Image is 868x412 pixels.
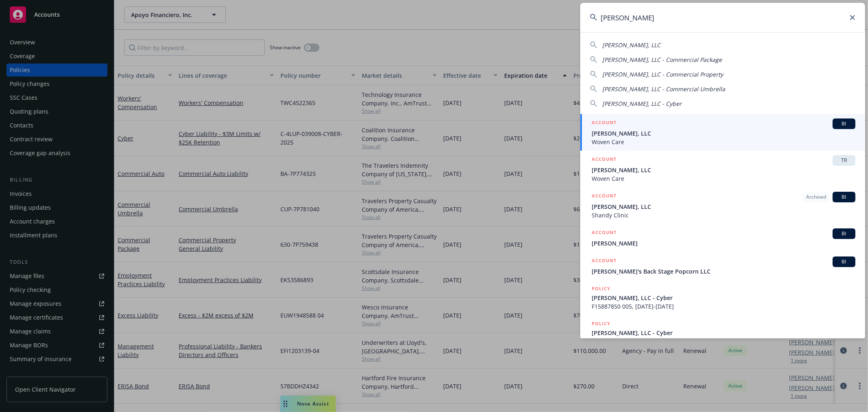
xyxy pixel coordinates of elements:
[602,100,682,107] span: [PERSON_NAME], LLC - Cyber
[592,285,610,293] h5: POLICY
[602,56,722,64] span: [PERSON_NAME], LLC - Commercial Package
[580,252,865,280] a: ACCOUNTBI[PERSON_NAME]'s Back Stage Popcorn LLC
[592,239,855,248] span: [PERSON_NAME]
[602,41,660,49] span: [PERSON_NAME], LLC
[592,174,855,183] span: Woven Care
[592,166,855,174] span: [PERSON_NAME], LLC
[592,118,617,128] h5: ACCOUNT
[836,120,852,127] span: BI
[592,138,855,146] span: Woven Care
[580,151,865,187] a: ACCOUNTTR[PERSON_NAME], LLCWoven Care
[580,224,865,252] a: ACCOUNTBI[PERSON_NAME]
[592,337,855,346] span: F15887850002, [DATE]-[DATE]
[836,193,852,201] span: BI
[836,258,852,265] span: BI
[806,193,826,201] span: Archived
[580,280,865,315] a: POLICY[PERSON_NAME], LLC - CyberF15887850 005, [DATE]-[DATE]
[592,202,855,211] span: [PERSON_NAME], LLC
[592,320,610,328] h5: POLICY
[602,85,725,93] span: [PERSON_NAME], LLC - Commercial Umbrella
[592,155,617,165] h5: ACCOUNT
[592,256,617,266] h5: ACCOUNT
[592,192,617,202] h5: ACCOUNT
[580,187,865,224] a: ACCOUNTArchivedBI[PERSON_NAME], LLCShandy Clinic
[592,329,855,337] span: [PERSON_NAME], LLC - Cyber
[836,157,852,164] span: TR
[592,129,855,138] span: [PERSON_NAME], LLC
[580,315,865,350] a: POLICY[PERSON_NAME], LLC - CyberF15887850002, [DATE]-[DATE]
[602,70,723,78] span: [PERSON_NAME], LLC - Commercial Property
[580,3,865,32] input: Search...
[592,211,855,219] span: Shandy Clinic
[592,302,855,311] span: F15887850 005, [DATE]-[DATE]
[592,267,855,276] span: [PERSON_NAME]'s Back Stage Popcorn LLC
[592,228,617,238] h5: ACCOUNT
[836,230,852,237] span: BI
[580,114,865,151] a: ACCOUNTBI[PERSON_NAME], LLCWoven Care
[592,294,855,302] span: [PERSON_NAME], LLC - Cyber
